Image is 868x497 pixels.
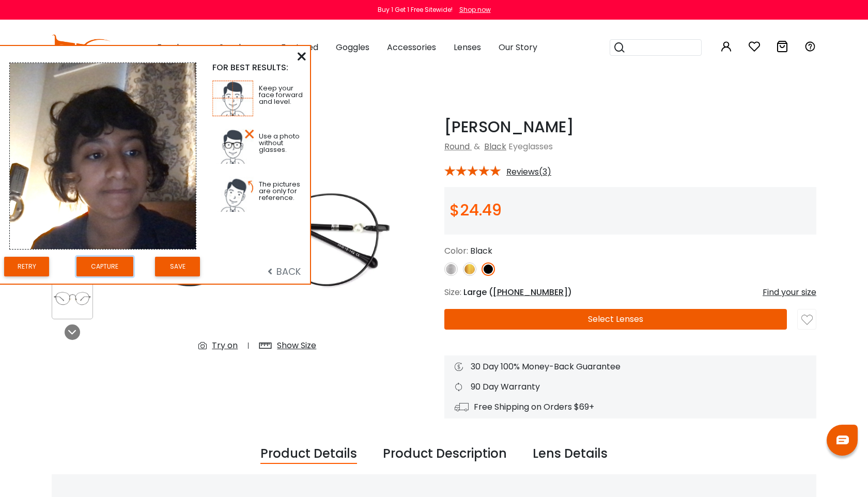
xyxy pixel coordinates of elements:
img: chat [836,436,849,444]
span: Accessories [387,41,436,53]
span: Featured [281,41,318,53]
span: Lenses [454,41,481,53]
span: Goggles [336,41,369,53]
button: Capture [76,257,133,277]
img: like [801,314,813,325]
div: Find your size [763,286,816,299]
button: Retry [4,257,49,277]
span: Black [470,245,492,257]
span: Large ( ) [463,286,572,298]
div: Lens Details [533,444,608,464]
span: & [472,141,482,152]
div: 30 Day 100% Money-Back Guarantee [455,361,806,373]
span: BACK [268,265,301,278]
span: Keep your face forward and level. [259,83,303,106]
div: Free Shipping on Orders $69+ [455,401,806,413]
span: Reviews(3) [506,167,551,177]
a: Round [444,141,470,152]
div: Shop now [459,5,491,14]
img: tp2.jpg [212,129,254,164]
button: Select Lenses [444,309,787,330]
img: Z [10,63,196,249]
h1: [PERSON_NAME] [444,118,816,136]
span: Color: [444,245,468,257]
span: [PHONE_NUMBER] [493,286,568,298]
span: Size: [444,286,461,298]
span: Sunglasses [219,41,263,53]
div: Product Description [383,444,507,464]
span: The pictures are only for reference. [259,179,300,203]
img: Durns Black Metal Eyeglasses , NosePads Frames from ABBE Glasses [52,288,92,308]
div: Product Details [260,444,357,464]
span: Use a photo without glasses. [259,131,300,154]
span: Eyeglasses [157,41,202,53]
div: Show Size [277,339,316,352]
div: Buy 1 Get 1 Free Sitewide! [378,5,453,14]
a: Black [484,141,506,152]
img: abbeglasses.com [52,35,136,60]
img: tp3.jpg [212,177,254,212]
span: $24.49 [450,199,502,221]
span: Eyeglasses [508,141,553,152]
div: 90 Day Warranty [455,381,806,393]
button: Save [155,257,200,277]
div: Try on [212,339,238,352]
img: tp1.jpg [212,81,254,116]
a: Shop now [454,5,491,14]
span: Our Story [499,41,537,53]
div: FOR BEST RESULTS: [212,63,306,72]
